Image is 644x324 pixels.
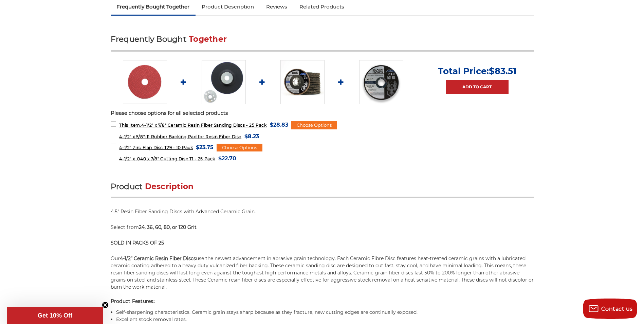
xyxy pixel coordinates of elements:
strong: SOLD IN PACKS OF 25 [111,240,164,246]
li: Excellent stock removal rates. [116,316,534,323]
strong: Product Features [111,298,153,304]
img: 4-1/2" ceramic resin fiber disc [123,60,167,104]
span: 4-1/2" x 5/8"-11 Rubber Backing Pad for Resin Fiber Disc [119,134,241,139]
span: Together [189,34,227,44]
span: 4-1/2" x 7/8" Ceramic Resin Fiber Sanding Discs - 25 Pack [119,123,266,128]
p: Please choose options for all selected products [111,109,534,117]
span: Contact us [601,306,633,312]
button: Close teaser [102,302,109,308]
h4: : [111,298,534,305]
div: Get 10% OffClose teaser [7,307,103,324]
strong: This Item: [119,123,141,128]
li: Self-sharpening characteristics. Ceramic grain stays sharp because as they fracture, new cutting ... [116,309,534,316]
span: $28.83 [270,120,288,129]
span: Description [145,182,194,191]
span: 24, 36, 60, 80, or 120 Grit [139,224,197,230]
span: 4-1/2" Zirc Flap Disc T29 - 10 Pack [119,145,193,150]
strong: 4-1/2” Ceramic Resin Fiber Discs [120,255,196,262]
p: 4.5" Resin Fiber Sanding Discs with Advanced Ceramic Grain. [111,208,534,215]
span: $23.75 [196,143,214,152]
p: Total Price: [438,66,516,76]
span: $8.23 [244,132,259,141]
span: $83.51 [489,66,516,76]
span: 4-1/2" x .040 x 7/8" Cutting Disc T1 - 25 Pack [119,156,215,161]
div: Choose Options [217,144,262,152]
span: Product [111,182,143,191]
a: Add to Cart [446,80,509,94]
span: Get 10% Off [38,312,72,319]
span: Frequently Bought [111,34,186,44]
span: $22.70 [218,154,236,163]
p: Select from [111,224,534,231]
p: Our use the newest advancement in abrasive grain technology. Each Ceramic Fibre Disc features hea... [111,255,534,291]
button: Contact us [583,299,637,319]
div: Choose Options [291,121,337,129]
